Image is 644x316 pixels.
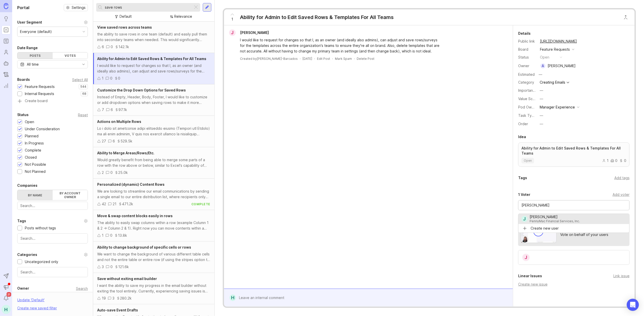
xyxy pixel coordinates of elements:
[530,220,580,223] div: PennyMac Financial Services, Inc.
[120,295,132,301] div: 280.2k
[102,138,106,144] div: 27
[122,201,133,207] div: 471.2k
[97,119,141,124] span: Actions on Multiple Rows
[93,84,214,116] a: Customize the Drop Down Options for Saved RowsInstead of Empty, Header, Body, Footer, I would lik...
[105,5,191,10] input: Search...
[110,76,112,81] div: 0
[2,305,11,314] button: H
[540,88,543,93] div: —
[518,113,536,118] label: Task Type
[53,190,88,200] label: By account owner
[25,126,60,132] div: Under Consideration
[110,264,113,270] div: 0
[621,12,631,22] button: Close button
[25,91,54,97] div: Internal Requests
[540,96,543,102] div: —
[300,57,300,61] div: ·
[521,216,528,222] div: J
[118,44,129,50] div: 142.1k
[53,52,88,59] div: Votes
[102,107,104,113] div: 7
[521,146,626,156] p: Ability for Admin to Edit Saved Rows & Templates For All Teams
[25,259,58,265] div: Uncategorized only
[17,190,53,200] label: By name
[97,157,210,168] div: Would greatly benefit from being able to merge some parts of a row with the row above or below, s...
[518,273,542,279] div: Linear Issues
[613,192,630,197] div: Add voter
[102,233,104,238] div: 1
[78,114,88,116] div: Reset
[537,71,544,78] div: —
[82,92,86,96] p: 68
[97,151,154,155] span: Ability to Merge Areas/Rows/Etc.
[20,29,52,34] div: Everyone (default)
[240,57,298,61] div: Created by [PERSON_NAME]-Barcados
[540,47,570,52] div: Feature Requests
[2,14,11,23] a: Ideas
[540,81,565,84] div: Creating Emails
[17,19,42,25] div: User Segment
[21,269,85,275] input: Search...
[97,126,210,137] div: Lo i dolo sit ametconse adipi elitseddo eiusmo (Tempori utl Etdolo) ma ali enim adminim, V quis n...
[2,294,11,303] button: Notifications
[303,57,312,61] a: [DATE]
[518,73,535,76] div: Estimated
[518,175,527,181] div: Tags
[2,81,11,90] a: Reporting
[17,45,38,51] div: Date Range
[120,14,132,19] div: Default
[93,241,214,273] a: Ability to change background of specific cells or rowsWe want to change the background of various...
[560,232,608,237] div: Vote on behalf of your users
[17,182,37,189] div: Companies
[524,159,532,163] span: open
[97,31,210,43] div: the ability to save rows in one team (default) and easily pull them into secondary teams when nee...
[97,283,210,294] div: I want the ability to save my progress in the email builder without exiting the tool entirely. Cu...
[17,112,29,118] div: Status
[112,295,114,301] div: 3
[27,62,39,67] div: All time
[118,107,127,113] div: 97.1k
[97,220,210,231] div: The ability to easily swap columns within a row (example Column 1 & 2 -> Column 2 & 1). Right now...
[2,283,11,292] button: Announcements
[17,99,88,104] a: Create board
[17,77,30,83] div: Boards
[2,59,11,68] a: Autopilot
[25,119,34,125] div: Open
[25,225,56,231] div: Posts without tags
[102,44,104,50] div: 6
[354,57,355,61] div: ·
[303,57,312,61] time: [DATE]
[518,39,536,44] div: Public link
[93,22,214,53] a: View saved rows across teamsthe ability to save rows in one team (default) and easily pull them i...
[20,203,85,209] input: Search...
[25,155,37,160] div: Closed
[2,48,11,57] a: Users
[102,201,106,207] div: 42
[93,147,214,179] a: Ability to Merge Areas/Rows/Etc.Would greatly benefit from being able to merge some parts of a ro...
[540,54,549,60] div: open
[627,299,639,311] div: Open Intercom Messenger
[226,29,273,36] a: J[PERSON_NAME]
[540,104,575,110] div: Manager Experience
[97,88,186,92] span: Customize the Drop Down Options for Saved Rows
[97,57,206,61] span: Ability for Admin to Edit Saved Rows & Templates For All Teams
[229,29,236,36] div: J
[240,14,394,21] div: Ability for Admin to Edit Saved Rows & Templates For All Teams
[518,47,536,52] div: Board
[7,292,11,297] span: 21
[102,295,106,301] div: 19
[93,273,214,304] a: Save without exiting email builderI want the ability to save my progress in the email builder wit...
[518,88,537,92] label: Importance
[118,264,129,270] div: 121.6k
[518,122,528,126] label: Order
[79,62,88,66] svg: toggle icon
[120,138,132,144] div: 529.5k
[332,57,333,61] div: ·
[97,94,210,105] div: Instead of Empty, Header, Body, Footer, I would like to customize or add dropdown options when sa...
[102,170,104,175] div: 2
[521,202,626,208] input: Search for a user...
[64,4,88,11] button: Settings
[2,25,11,34] a: Portal
[17,52,53,59] div: Posts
